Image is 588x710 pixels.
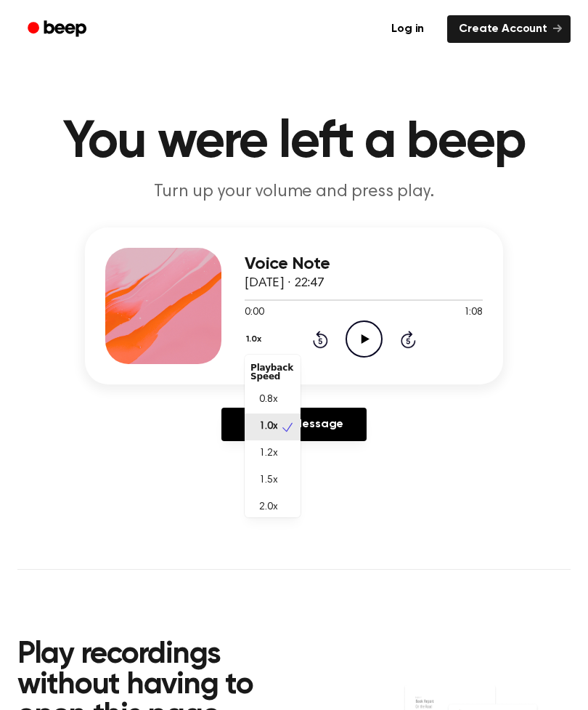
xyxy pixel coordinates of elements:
[259,446,277,461] span: 1.2x
[245,355,301,517] div: 1.0x
[259,500,277,515] span: 2.0x
[259,392,277,408] span: 0.8x
[259,419,277,435] span: 1.0x
[259,473,277,488] span: 1.5x
[245,358,301,387] div: Playback Speed
[245,327,266,352] button: 1.0x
